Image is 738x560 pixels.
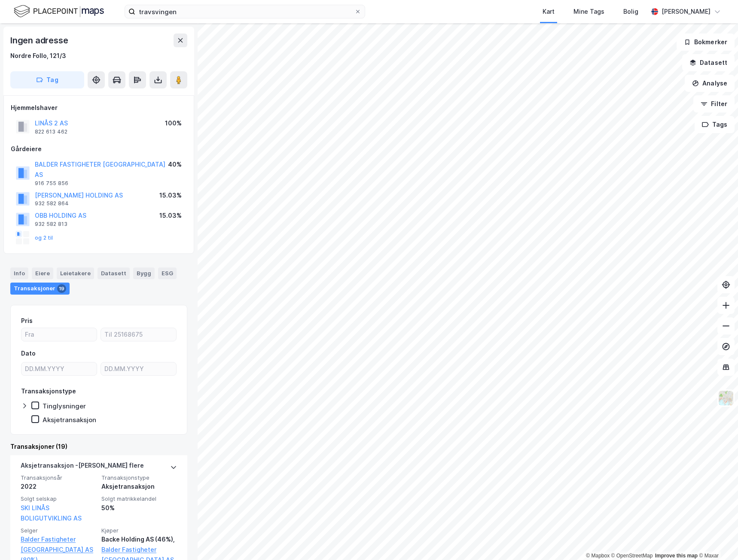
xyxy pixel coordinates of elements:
div: Hjemmelshaver [11,103,187,113]
div: 2022 [21,481,96,492]
div: Datasett [98,268,130,279]
button: Filter [693,95,735,113]
button: Bokmerker [677,33,735,51]
div: ESG [158,268,177,279]
div: Pris [21,316,33,326]
input: Fra [21,328,97,341]
div: Bygg [133,268,155,279]
div: Aksjetransaksjon - [PERSON_NAME] flere [21,460,144,474]
div: 932 582 813 [35,221,67,228]
button: Tags [695,116,735,133]
div: Mine Tags [573,6,604,17]
div: Transaksjoner (19) [10,441,187,452]
a: Improve this map [655,553,698,559]
div: Kontrollprogram for chat [695,519,738,560]
div: Bolig [623,6,638,17]
span: Solgt matrikkelandel [101,495,177,502]
div: 916 755 856 [35,180,68,187]
span: Kjøper [101,527,177,534]
div: Aksjetransaksjon [101,481,177,492]
img: Z [718,390,734,406]
div: 932 582 864 [35,200,69,207]
div: 15.03% [159,210,182,221]
span: Selger [21,527,96,534]
span: Transaksjonstype [101,474,177,481]
a: Mapbox [586,553,610,559]
span: Solgt selskap [21,495,96,502]
button: Analyse [685,75,735,92]
img: logo.f888ab2527a4732fd821a326f86c7f29.svg [14,4,104,19]
div: 100% [165,118,182,128]
input: DD.MM.YYYY [101,362,176,375]
div: Aksjetransaksjon [43,416,96,424]
div: 822 613 462 [35,128,67,135]
div: Dato [21,348,36,359]
div: Gårdeiere [11,144,187,154]
div: Eiere [32,268,53,279]
button: Datasett [682,54,735,71]
div: Transaksjoner [10,283,70,295]
div: Leietakere [57,268,94,279]
div: Backe Holding AS (46%), [101,534,177,545]
div: Ingen adresse [10,33,70,47]
div: Info [10,268,28,279]
a: OpenStreetMap [611,553,653,559]
div: Transaksjonstype [21,386,76,396]
div: Kart [543,6,555,17]
span: Transaksjonsår [21,474,96,481]
div: 50% [101,503,177,513]
iframe: Chat Widget [695,519,738,560]
button: Tag [10,71,84,88]
input: Søk på adresse, matrikkel, gårdeiere, leietakere eller personer [135,5,354,18]
div: [PERSON_NAME] [662,6,711,17]
div: Tinglysninger [43,402,86,410]
input: DD.MM.YYYY [21,362,97,375]
div: 15.03% [159,190,182,201]
div: Nordre Follo, 121/3 [10,51,66,61]
a: SKI LINÅS BOLIGUTVIKLING AS [21,504,82,522]
input: Til 25168675 [101,328,176,341]
div: 19 [57,284,66,293]
div: 40% [168,159,182,170]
